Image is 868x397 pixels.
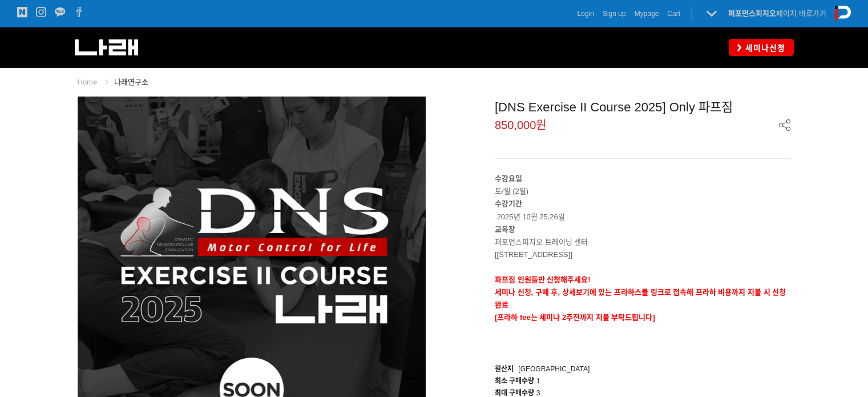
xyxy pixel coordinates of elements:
strong: 파프짐 인원들만 신청해주세요! [495,275,591,284]
a: 세미나신청 [729,39,794,55]
p: 2025년 10월 25,26일 [495,198,791,223]
span: [프라하 fee는 세미나 2주전까지 지불 부탁드립니다] [495,313,655,322]
a: Sign up [603,8,626,19]
strong: 세미나 신청, 구매 후, 상세보기에 있는 프라하스쿨 링크로 접속해 프라하 비용까지 지불 시 신청완료 [495,288,786,309]
p: 토/일 (2일) [495,173,791,198]
a: 퍼포먼스피지오페이지 바로가기 [728,9,826,18]
a: 나래연구소 [114,78,148,86]
span: 세미나신청 [742,42,785,54]
strong: 퍼포먼스피지오 [728,9,776,18]
strong: 수강기간 [495,199,522,208]
p: 퍼포먼스피지오 트레이닝 센터 [495,236,791,248]
div: [DNS Exercise II Course 2025] Only 파프짐 [495,97,791,115]
strong: 교육장 [495,225,515,234]
span: 원산지 [495,365,514,373]
a: Login [578,8,594,19]
span: 850,000원 [495,119,546,131]
span: 최대 구매수량 [495,389,534,397]
strong: 수강요일 [495,174,522,183]
span: 최소 구매수량 [495,377,534,385]
a: Mypage [635,8,659,19]
p: [[STREET_ADDRESS]] [495,248,791,261]
span: 3 [536,389,540,397]
a: Cart [667,8,680,19]
span: 1 [536,377,540,385]
span: [GEOGRAPHIC_DATA] [518,365,590,373]
a: Home [78,78,98,86]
